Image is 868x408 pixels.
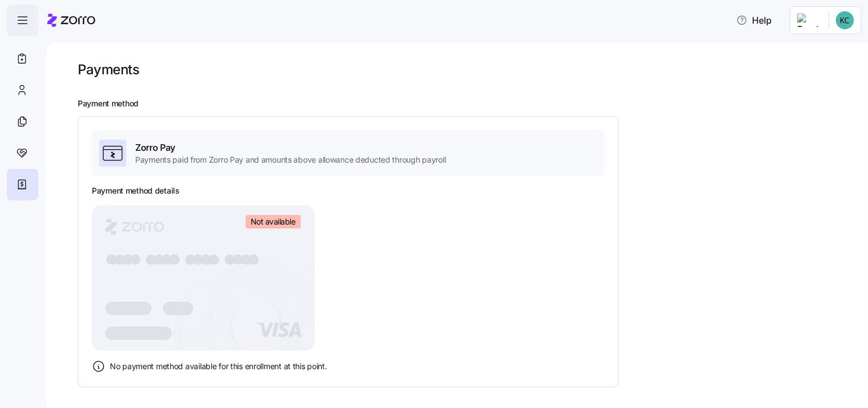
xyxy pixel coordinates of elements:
h3: Payment method details [92,185,180,196]
tspan: ● [224,251,237,267]
tspan: ● [113,251,126,267]
span: No payment method available for this enrollment at this point. [110,361,327,372]
img: Employer logo [797,14,820,27]
button: Help [727,9,781,32]
tspan: ● [232,251,244,267]
tspan: ● [121,251,134,267]
tspan: ● [129,251,142,267]
tspan: ● [105,251,118,267]
span: Help [736,14,772,27]
span: Zorro Pay [135,141,446,155]
tspan: ● [192,251,205,267]
h1: Payments [78,61,139,78]
tspan: ● [168,251,181,267]
h2: Payment method [78,98,852,109]
tspan: ● [200,251,213,267]
span: Payments paid from Zorro Pay and amounts above allowance deducted through payroll [135,154,446,165]
tspan: ● [247,251,260,267]
tspan: ● [239,251,252,267]
tspan: ● [208,251,221,267]
img: c1121e28a5c8381fe0dc3f30f92732fc [836,11,854,29]
span: Not available [251,217,296,227]
tspan: ● [153,251,166,267]
tspan: ● [184,251,197,267]
tspan: ● [161,251,173,267]
tspan: ● [145,251,158,267]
